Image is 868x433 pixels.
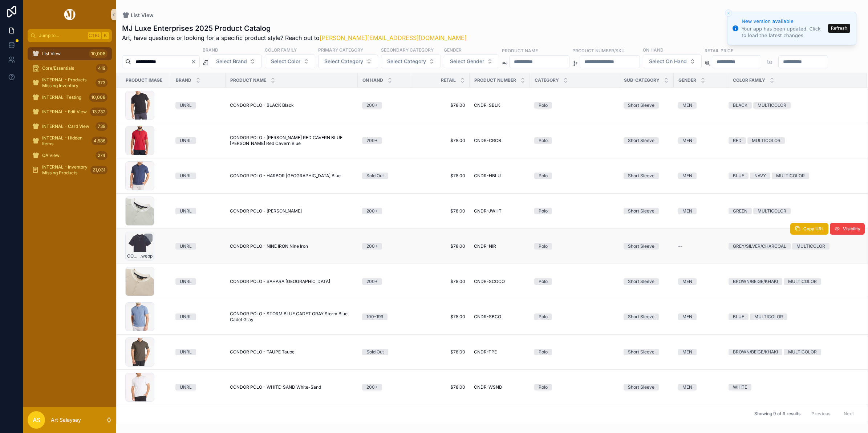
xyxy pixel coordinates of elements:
[230,208,353,214] a: CONDOR POLO - [PERSON_NAME]
[754,173,766,179] div: NAVY
[230,311,353,323] a: CONDOR POLO - STORM BLUE CADET GRAY Storm Blue Cadet Gray
[534,102,615,109] a: Polo
[362,173,408,179] a: Sold Out
[39,33,85,39] span: Jump to...
[682,349,692,355] div: MEN
[474,279,505,284] span: CNDR-SCOCO
[474,208,502,214] span: CNDR-JWHT
[366,243,378,250] div: 200+
[729,243,858,250] a: GREY/SILVER/CHARCOALMULTICOLOR
[122,12,154,19] a: List View
[539,349,548,355] div: Polo
[122,23,467,33] h1: MJ Luxe Enterprises 2025 Product Catalog
[729,208,858,214] a: GREENMULTICOLOR
[216,58,247,65] span: Select Brand
[539,243,548,250] div: Polo
[776,173,805,179] div: MULTICOLOR
[502,47,538,54] label: Product Name
[180,208,192,214] div: UNRL
[752,137,780,144] div: MULTICOLOR
[318,54,378,68] button: Select Button
[417,102,465,108] a: $78.00
[51,416,81,424] p: Art Salaysay
[366,137,378,144] div: 200+
[42,51,61,57] span: List View
[441,77,456,83] span: Retail
[628,384,654,390] div: Short Sleeve
[678,349,724,355] a: MEN
[362,349,408,355] a: Sold Out
[678,243,682,249] span: --
[474,243,496,249] span: CNDR-NIR
[758,102,786,109] div: MULTICOLOR
[42,109,87,115] span: INTERNAL - Edit View
[682,384,692,390] div: MEN
[682,278,692,285] div: MEN
[624,173,669,179] a: Short Sleeve
[534,278,615,285] a: Polo
[624,208,669,214] a: Short Sleeve
[474,279,526,284] a: CNDR-SCOCO
[230,243,353,249] a: CONDOR POLO - NINE IRON Nine Iron
[28,91,112,104] a: INTERNAL -Testing10,008
[180,349,192,355] div: UNRL
[230,135,353,146] a: CONDOR POLO - [PERSON_NAME] RED CAVERN BLUE [PERSON_NAME] Red Cavern Blue
[180,313,192,320] div: UNRL
[387,58,426,65] span: Select Category
[417,243,465,249] a: $78.00
[788,278,817,285] div: MULTICOLOR
[140,253,153,259] span: .webp
[754,411,800,417] span: Showing 9 of 9 results
[628,278,654,285] div: Short Sleeve
[534,208,615,214] a: Polo
[628,173,654,179] div: Short Sleeve
[175,349,221,355] a: UNRL
[767,57,772,66] p: to
[320,34,467,41] a: [PERSON_NAME][EMAIL_ADDRESS][DOMAIN_NAME]
[180,173,192,179] div: UNRL
[210,54,262,68] button: Select Button
[474,384,502,390] span: CNDR-WSND
[624,243,669,250] a: Short Sleeve
[417,349,465,355] a: $78.00
[96,151,108,160] div: 274
[381,46,434,53] label: Secondary Category
[125,232,167,261] a: CONDORPOLO-NINEIRON-SHOT1.webp
[366,208,378,214] div: 200+
[28,134,112,147] a: INTERNAL - Hidden Items4,586
[42,94,81,100] span: INTERNAL -Testing
[474,102,500,108] span: CNDR-SBLK
[175,384,221,390] a: UNRL
[733,243,786,250] div: GREY/SILVER/CHARCOAL
[733,278,778,285] div: BROWN/BEIGE/KHAKI
[33,416,40,424] span: AS
[96,64,108,73] div: 419
[362,243,408,250] a: 200+
[366,313,383,320] div: 100-199
[474,173,526,179] a: CNDR-HBLU
[474,349,497,355] span: CNDR-TPE
[366,173,384,179] div: Sold Out
[733,102,747,109] div: BLACK
[417,173,465,179] a: $78.00
[535,77,559,83] span: Category
[624,349,669,355] a: Short Sleeve
[131,12,154,19] span: List View
[180,278,192,285] div: UNRL
[628,208,654,214] div: Short Sleeve
[362,137,408,144] a: 200+
[843,226,860,232] span: Visibility
[733,173,744,179] div: BLUE
[678,243,724,249] a: --
[92,137,108,145] div: 4,586
[230,384,353,390] a: CONDOR POLO - WHITE-SAND White-Sand
[450,58,484,65] span: Select Gender
[28,163,112,177] a: INTERNAL - Inventory Missing Products21,031
[417,384,465,390] span: $78.00
[230,279,353,284] a: CONDOR POLO - SAHARA [GEOGRAPHIC_DATA]
[417,138,465,143] a: $78.00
